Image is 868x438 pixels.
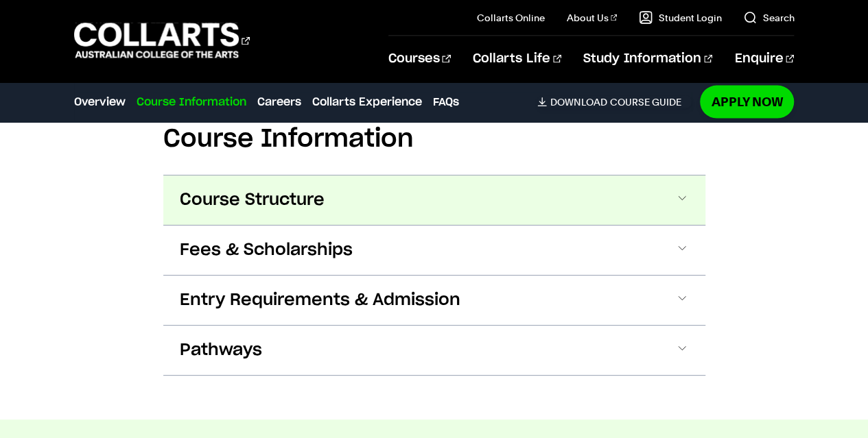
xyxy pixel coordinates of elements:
a: Apply Now [700,86,794,118]
a: Collarts Experience [312,94,422,110]
a: DownloadCourse Guide [537,96,692,108]
a: Enquire [734,36,794,82]
span: Pathways [180,339,262,361]
a: Course Information [137,94,246,110]
a: Search [743,11,794,25]
a: Collarts Life [473,36,561,82]
button: Pathways [163,326,705,375]
button: Fees & Scholarships [163,226,705,275]
span: Download [550,96,607,108]
button: Course Structure [163,175,705,225]
a: Careers [257,94,301,110]
a: Study Information [583,36,712,82]
div: Go to homepage [74,21,250,60]
a: About Us [567,11,618,25]
a: FAQs [433,94,459,110]
span: Course Structure [180,189,325,211]
span: Fees & Scholarships [180,239,353,261]
a: Collarts Online [477,11,545,25]
span: Entry Requirements & Admission [180,289,460,311]
a: Overview [74,94,126,110]
h2: Course Information [163,124,705,154]
a: Courses [388,36,451,82]
button: Entry Requirements & Admission [163,276,705,325]
a: Student Login [639,11,721,25]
